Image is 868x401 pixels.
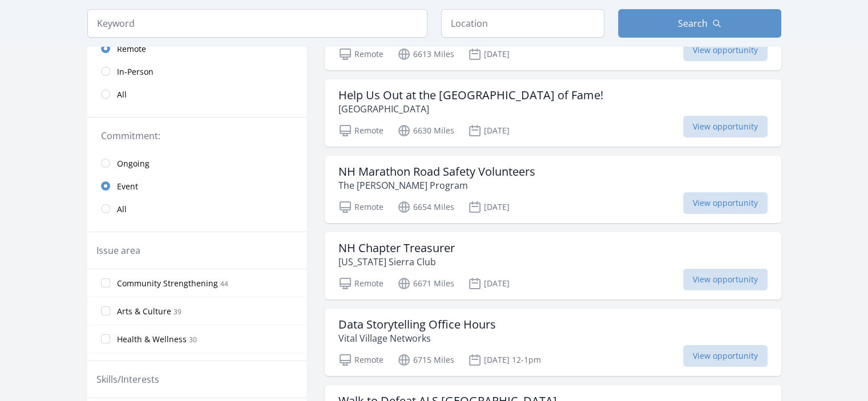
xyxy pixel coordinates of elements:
[338,241,455,255] h3: NH Chapter Treasurer
[117,204,127,215] span: All
[87,175,306,197] a: Event
[338,124,383,137] p: Remote
[338,318,496,331] h3: Data Storytelling Office Hours
[117,278,218,289] span: Community Strengthening
[325,232,781,299] a: NH Chapter Treasurer [US_STATE] Sierra Club Remote 6671 Miles [DATE] View opportunity
[338,353,383,367] p: Remote
[397,277,454,290] p: 6671 Miles
[325,156,781,223] a: NH Marathon Road Safety Volunteers The [PERSON_NAME] Program Remote 6654 Miles [DATE] View opport...
[338,179,535,192] p: The [PERSON_NAME] Program
[117,334,187,345] span: Health & Wellness
[87,37,306,60] a: Remote
[101,334,110,343] input: Health & Wellness 30
[117,158,150,169] span: Ongoing
[338,277,383,290] p: Remote
[87,60,306,83] a: In-Person
[189,335,197,345] span: 30
[338,200,383,214] p: Remote
[325,309,781,376] a: Data Storytelling Office Hours Vital Village Networks Remote 6715 Miles [DATE] 12-1pm View opport...
[338,165,535,179] h3: NH Marathon Road Safety Volunteers
[325,79,781,147] a: Help Us Out at the [GEOGRAPHIC_DATA] of Fame! [GEOGRAPHIC_DATA] Remote 6630 Miles [DATE] View opp...
[468,353,541,367] p: [DATE] 12-1pm
[397,353,454,367] p: 6715 Miles
[683,39,768,61] span: View opportunity
[683,269,768,290] span: View opportunity
[338,255,455,269] p: [US_STATE] Sierra Club
[683,116,768,137] span: View opportunity
[397,200,454,214] p: 6654 Miles
[338,88,603,102] h3: Help Us Out at the [GEOGRAPHIC_DATA] of Fame!
[220,279,228,289] span: 44
[397,124,454,137] p: 6630 Miles
[397,47,454,61] p: 6613 Miles
[468,200,510,214] p: [DATE]
[683,345,768,367] span: View opportunity
[101,278,110,287] input: Community Strengthening 44
[101,129,293,143] legend: Commitment:
[87,197,306,220] a: All
[683,192,768,214] span: View opportunity
[678,17,708,30] span: Search
[96,244,140,257] legend: Issue area
[117,181,138,192] span: Event
[101,306,110,315] input: Arts & Culture 39
[338,47,383,61] p: Remote
[96,372,159,386] legend: Skills/Interests
[468,124,510,137] p: [DATE]
[87,9,427,38] input: Keyword
[117,43,146,55] span: Remote
[117,66,154,78] span: In-Person
[441,9,604,38] input: Location
[618,9,781,38] button: Search
[87,83,306,106] a: All
[468,277,510,290] p: [DATE]
[117,89,127,100] span: All
[468,47,510,61] p: [DATE]
[173,307,181,317] span: 39
[338,331,496,345] p: Vital Village Networks
[117,306,171,317] span: Arts & Culture
[338,102,603,116] p: [GEOGRAPHIC_DATA]
[87,152,306,175] a: Ongoing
